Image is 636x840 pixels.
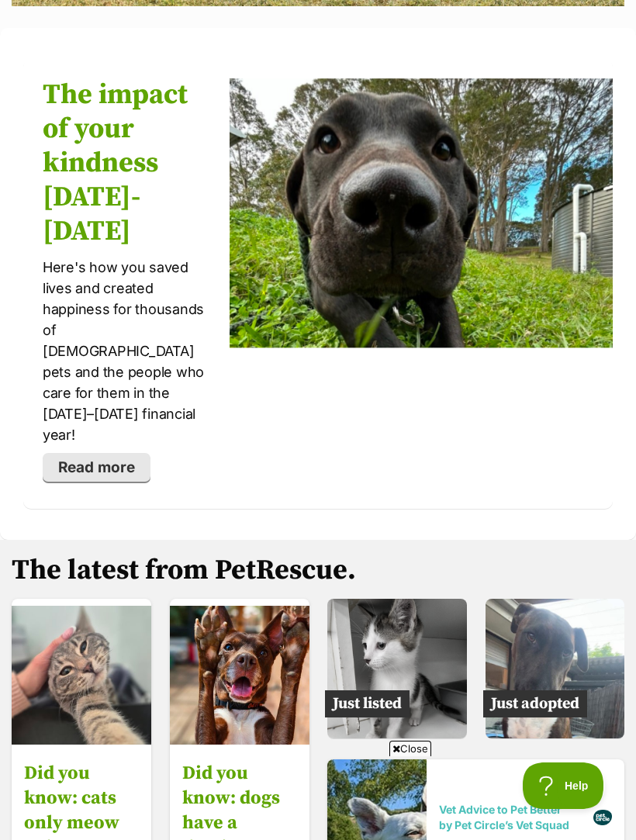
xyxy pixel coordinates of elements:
img: The impact of your kindness 2024-2025 [230,59,613,369]
h2: The latest from PetRescue. [12,555,624,586]
img: Did you know: dogs have a dominant paw? [170,606,309,745]
img: Did you know: cats only meow at humans? [12,606,151,745]
img: Male Domestic Short Hair (DSH) Cat [327,599,467,738]
span: Just adopted [483,690,587,717]
p: Here's how you saved lives and created happiness for thousands of [DEMOGRAPHIC_DATA] pets and the... [43,257,210,445]
h2: The impact of your kindness [DATE]-[DATE] [43,78,210,249]
iframe: Advertisement [36,762,600,832]
span: Close [389,741,431,756]
img: Medium Female Bull Terrier x Rhodesian Ridgeback Mix Dog [486,599,625,738]
iframe: Help Scout Beacon - Open [523,762,605,809]
a: Just listed [327,726,467,741]
span: Just listed [325,690,410,717]
a: Read more [43,453,150,482]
